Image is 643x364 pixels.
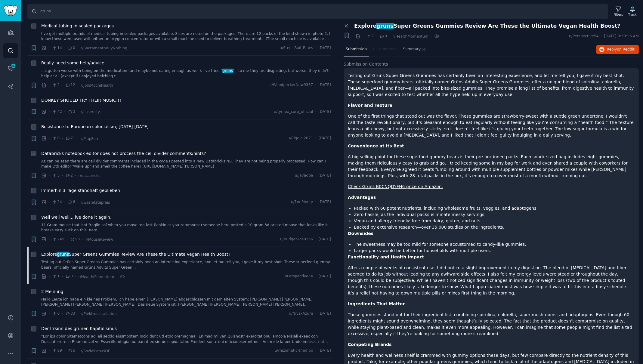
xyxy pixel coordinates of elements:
strong: Advantages [348,195,376,200]
span: [DATE] [319,348,331,353]
a: Databricks notebook editor does not process the cell divider comments/hints? [41,150,206,157]
span: [DATE] [319,237,331,242]
strong: Functionality and Health Impact [348,254,424,259]
span: [DATE] [319,311,331,316]
span: u/rhizomatic-thembo [275,348,313,353]
strong: Downsides [348,231,373,236]
a: "Lor ips dolor Sitametcons adi eli seddo eiusmodtem Incididunt utl etdoloremagnaali Enimad mi ven... [41,334,331,344]
span: · [315,136,317,141]
span: 245 [52,237,64,242]
li: Packed with 60 potent nutrients, including wholesome fruits, veggies, and adaptogens. [354,205,635,211]
span: 381 [11,64,16,68]
strong: Ingredients That Matter [348,301,405,306]
span: · [315,173,317,178]
span: · [431,33,432,39]
span: 14 [52,45,62,51]
span: Reply [607,47,635,52]
span: 24 [52,199,62,205]
span: · [62,82,63,88]
span: gruns [376,23,394,29]
button: Track [626,5,639,18]
button: Replyon Reddit [596,45,639,54]
input: Search Keyword [27,4,608,19]
a: Immerhin 3 Tage standhaft geblieben [41,187,120,194]
span: r/JoinMochiHealth [81,83,113,88]
a: I’ve got multiple brands of medical tubing in sealed packages available. Sizes are noted on the p... [41,31,331,42]
span: u/WoodpeckerNew9337 [269,82,313,88]
span: 12 [65,82,75,88]
span: · [49,310,50,317]
span: on Reddit [617,47,635,51]
span: · [49,236,50,242]
span: · [49,199,50,205]
li: Larger packs would be better for households with multiple users. [354,248,635,254]
a: Really need some help/advice [41,60,104,66]
span: · [315,311,317,316]
strong: Convenience at Its Best [348,143,404,148]
span: gruns [222,69,233,73]
span: gruns [57,252,70,257]
span: r/HealthMomentum [78,275,114,279]
span: Summary [403,47,421,52]
span: · [75,172,76,179]
span: · [77,82,79,88]
li: Zero hassle, as the individual packs eliminate messy servings. [354,211,635,218]
span: · [75,273,76,280]
span: 2 [52,82,60,88]
a: Hallo Leute ich habe ein kleines Problem, ich habe einen [PERSON_NAME] abgeschlossen mit dem alte... [41,297,331,307]
span: Medical tubing in sealed packages [41,23,114,29]
span: · [315,348,317,353]
span: · [62,172,63,179]
span: · [389,33,390,39]
span: · [77,199,79,205]
p: Testing out Grüns Super Greens Gummies has certainly been an interesting experience, and let me t... [348,72,635,98]
span: 3 [52,173,60,178]
a: As can be seen there are cell divider comments included in the code I pasted into a new Databrick... [41,159,331,169]
span: · [315,45,317,51]
a: Resistance to European colonialism, [DATE]-[DATE] [41,124,149,130]
span: r/MouseReview [85,237,113,242]
span: u/javadba [295,173,313,178]
span: DONKEY SHOULD TRY THEIR MUSIC!!! [41,97,121,103]
span: · [116,273,118,280]
span: 0 [65,274,73,279]
a: ExploregrunsSuper Greens Gummies Review Are These the Ultimate Vegan Health Boost? [41,251,230,258]
span: · [64,45,65,51]
span: r/databricks [78,174,100,178]
p: After a couple of weeks of consistent use, I did notice a slight improvement in my digestion. The... [348,265,635,296]
span: · [49,135,50,142]
span: 0 [52,311,60,316]
li: The sweetness may be too mild for someone accustomed to candy-like gummies. [354,241,635,248]
span: · [62,135,63,142]
span: · [66,236,68,242]
span: 5 [68,348,75,353]
a: 11 Gram mouse that isnt fragile asf when you move too fast (lookin at you zeromouse) someone here... [41,223,331,233]
span: u/Budget-Ice9336 [280,237,313,242]
span: · [64,348,65,354]
span: u/tymex_corp_official [274,109,313,115]
span: · [315,274,317,279]
span: 93 [70,237,80,242]
a: Der Irrsinn des grünen Kapitalismus [41,325,117,332]
span: · [49,172,50,179]
span: [DATE] [319,109,331,115]
span: · [363,33,364,39]
span: Submission Contents [344,61,388,67]
span: [DATE] [319,199,331,205]
span: · [49,348,50,354]
p: These gummies stand out for their ingredient list, combining spirulina, chlorella, super mushroom... [348,312,635,337]
strong: Flavor and Texture [348,103,392,108]
span: · [77,45,79,51]
span: · [352,33,353,39]
span: [DATE] [319,274,331,279]
span: 1 [52,274,60,279]
span: u/Perspective54 [283,274,313,279]
span: r/MapPorn [81,137,99,141]
span: 0 [52,136,60,141]
span: [DATE] [319,136,331,141]
a: Check Grüns B0CNQDYFH6 price on Amazon. [348,184,443,189]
